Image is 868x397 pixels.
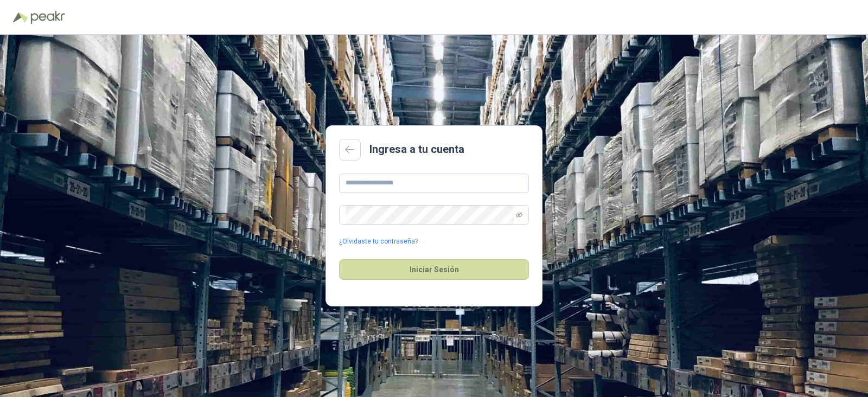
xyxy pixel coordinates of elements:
a: ¿Olvidaste tu contraseña? [339,236,418,247]
button: Iniciar Sesión [339,259,529,280]
img: Peakr [30,11,65,24]
img: Logo [13,12,28,23]
span: eye-invisible [516,212,522,218]
h2: Ingresa a tu cuenta [369,141,464,158]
